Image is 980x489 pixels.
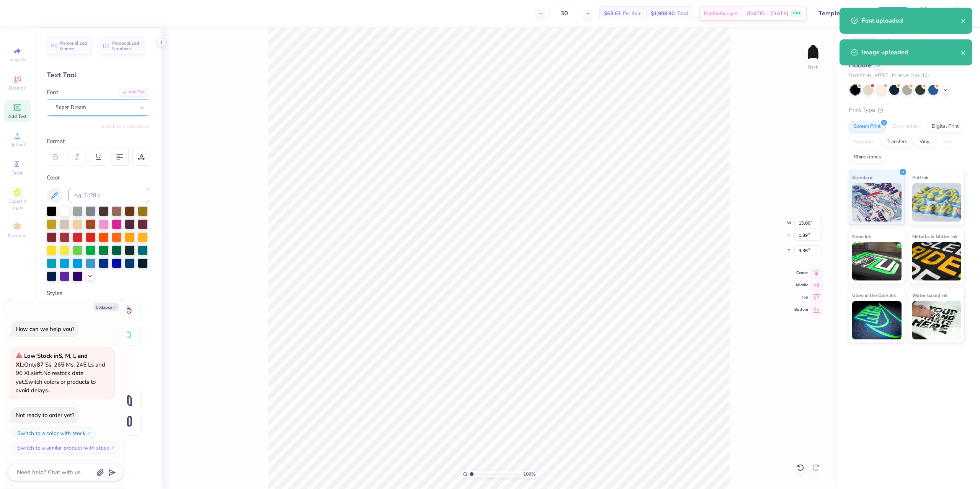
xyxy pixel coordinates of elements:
img: Switch to a similar product with stock [111,445,115,450]
span: Image AI [8,57,26,63]
div: Back [808,64,818,70]
input: e.g. 7428 c [68,188,149,203]
span: Clipart & logos [4,198,31,210]
div: Vinyl [915,136,936,148]
span: Personalized Numbers [112,41,139,51]
span: Middle [794,282,808,288]
span: Est. Delivery [704,10,733,18]
button: close [961,48,966,57]
span: $1,908.90 [651,10,675,18]
input: Untitled Design [813,6,869,21]
span: Decorate [8,233,26,239]
span: Total [677,10,688,18]
div: Color [47,173,149,182]
button: Switch to a similar product with stock [13,442,119,454]
span: Fresh Prints [849,72,871,79]
span: Bottom [794,307,808,312]
span: Designs [9,85,26,91]
div: Text Tool [47,70,149,80]
span: FREE [793,11,801,16]
div: Transfers [882,136,912,148]
div: How can we help you? [16,325,75,333]
span: No restock date yet. [16,369,83,386]
span: Neon Ink [852,232,871,240]
button: Switch to a color with stock [13,427,96,439]
span: Upload [10,142,25,148]
span: Only 87 Ss, 265 Ms, 245 Ls and 96 XLs left. Switch colors or products to avoid delays. [16,352,105,394]
span: Glow in the Dark Ink [852,291,896,299]
button: close [961,16,966,25]
img: Standard [852,183,902,222]
div: Styles [47,289,149,298]
img: Neon Ink [852,242,902,280]
img: Switch to a color with stock [87,431,91,435]
span: Standard [852,173,872,181]
div: Not ready to order yet? [16,411,75,419]
button: Switch to Greek Letters [101,123,149,129]
img: Water based Ink [912,301,962,339]
span: $63.63 [604,10,621,18]
img: Back [805,44,821,60]
strong: Low Stock in S, M, L and XL : [16,352,88,368]
span: Add Text [8,113,26,119]
span: Personalized Names [60,41,87,51]
div: Foil [938,136,956,148]
div: Digital Print [927,121,964,132]
div: Add Font [119,88,149,97]
span: Minimum Order: 12 + [892,72,930,79]
div: Font uploaded [862,16,961,25]
span: Per Item [623,10,642,18]
img: Metallic & Glitter Ink [912,242,962,280]
span: Metallic & Glitter Ink [912,232,957,240]
div: Screen Print [849,121,886,132]
input: – – [549,7,579,20]
span: Greek [11,170,23,176]
div: Print Type [849,106,965,114]
span: Top [794,295,808,300]
span: [DATE] - [DATE] [747,10,788,18]
span: Center [794,270,808,275]
span: # FP87 [875,72,888,79]
span: 100 % [523,471,536,478]
div: Rhinestones [849,152,886,163]
div: Image uploaded [862,48,961,57]
label: Font [47,88,58,97]
img: Glow in the Dark Ink [852,301,902,339]
button: Collapse [93,303,119,311]
span: Water based Ink [912,291,947,299]
span: Puff Ink [912,173,928,181]
img: Puff Ink [912,183,962,222]
div: Embroidery [888,121,924,132]
div: Applique [849,136,879,148]
div: Format [47,137,150,146]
